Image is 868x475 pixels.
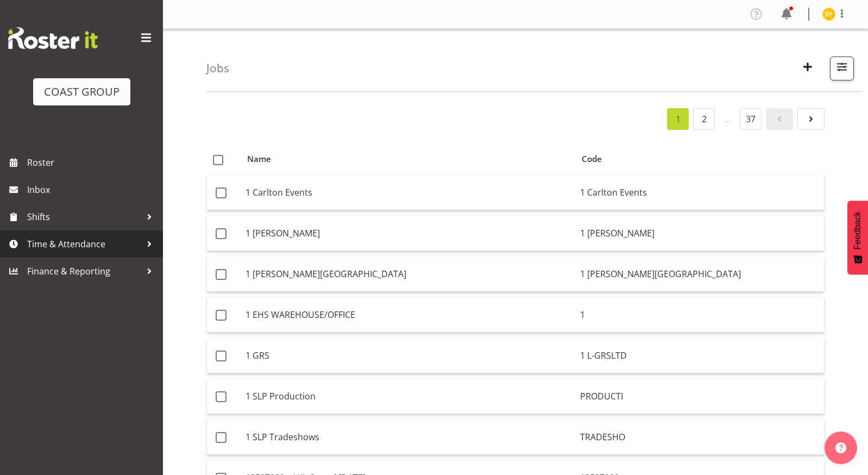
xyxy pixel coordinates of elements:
h4: Jobs [206,62,229,74]
span: Roster [27,154,158,171]
img: help-xxl-2.png [835,442,846,453]
td: 1 Carlton Events [576,175,824,210]
button: Filter Jobs [830,57,854,80]
td: 1 [PERSON_NAME][GEOGRAPHIC_DATA] [241,257,576,292]
span: Finance & Reporting [27,263,141,279]
a: 2 [693,108,715,130]
td: 1 [PERSON_NAME] [576,216,824,251]
td: 1 [PERSON_NAME][GEOGRAPHIC_DATA] [576,257,824,292]
a: 37 [740,108,762,130]
span: Name [247,153,271,165]
td: PRODUCTI [576,379,824,414]
img: seon-young-belding8911.jpg [822,8,835,21]
span: Time & Attendance [27,236,141,252]
td: 1 EHS WAREHOUSE/OFFICE [241,297,576,333]
div: COAST GROUP [44,84,119,100]
span: Inbox [27,182,158,198]
td: 1 SLP Tradeshows [241,420,576,455]
span: Feedback [853,211,863,249]
td: 1 L-GRSLTD [576,338,824,373]
td: 1 SLP Production [241,379,576,414]
button: Create New Job [796,57,819,80]
td: TRADESHO [576,420,824,455]
td: 1 Carlton Events [241,175,576,210]
img: Rosterit website logo [8,27,98,49]
button: Feedback - Show survey [847,201,868,274]
td: 1 [576,297,824,333]
td: 1 [PERSON_NAME] [241,216,576,251]
span: Shifts [27,209,141,225]
span: Code [582,153,602,165]
td: 1 GRS [241,338,576,373]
